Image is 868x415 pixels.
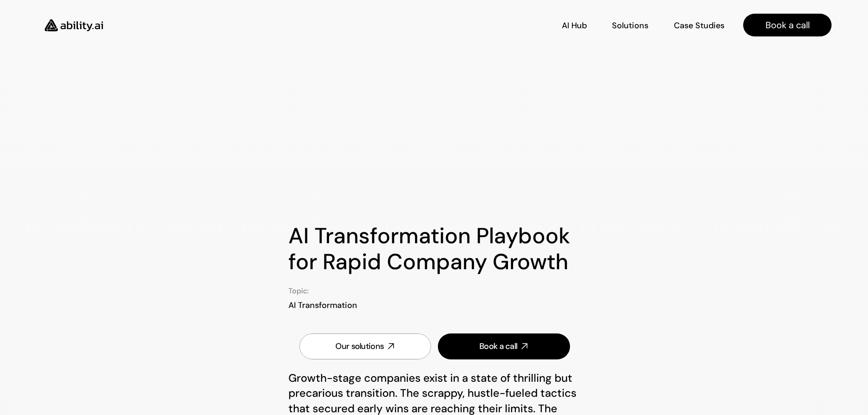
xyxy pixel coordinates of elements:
div: Our solutions [335,341,384,352]
div: Book a call [479,341,517,352]
p: Topic: [288,286,309,296]
p: AI Hub [562,20,587,31]
p: Solutions [612,20,648,31]
h1: AI Transformation Playbook for Rapid Company Growth [288,223,580,275]
a: Book a call [438,333,570,359]
p: AI Transformation [288,300,580,311]
nav: Main navigation [116,14,832,36]
a: Case Studies [673,17,725,33]
p: Book a call [765,19,810,31]
a: Book a call [743,14,832,36]
a: AI Hub [562,17,587,33]
a: Our solutions [299,333,431,359]
a: Solutions [612,17,648,33]
p: Case Studies [674,20,724,31]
